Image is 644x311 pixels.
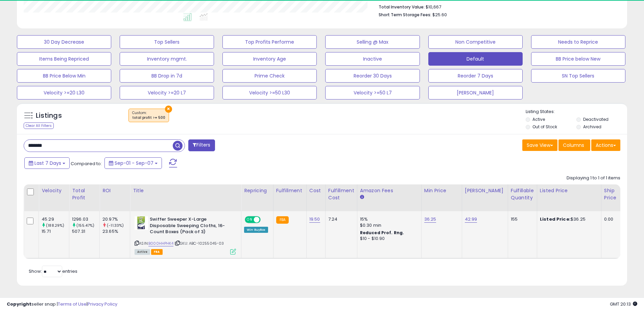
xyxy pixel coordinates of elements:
div: 1296.03 [72,216,99,222]
button: Inventory mgmt. [120,52,214,66]
span: FBA [151,249,163,255]
button: Default [428,52,523,66]
button: Sep-01 - Sep-07 [104,157,162,169]
h5: Listings [36,111,62,120]
div: 20.97% [102,216,130,222]
button: Actions [591,139,620,151]
button: Selling @ Max [325,35,420,49]
button: Velocity >=50 L7 [325,86,420,99]
button: Top Sellers [120,35,214,49]
button: BB Price below New [531,52,625,66]
span: Sep-01 - Sep-07 [115,160,153,166]
button: × [165,106,172,113]
b: Total Inventory Value: [379,4,425,10]
button: Inactive [325,52,420,66]
button: 30 Day Decrease [17,35,111,49]
button: Items Being Repriced [17,52,111,66]
button: Filters [188,139,215,151]
span: Compared to: [71,160,102,167]
div: Listed Price [540,187,598,194]
b: Listed Price: [540,216,571,222]
button: Inventory Age [222,52,317,66]
span: $25.60 [432,12,447,18]
button: SN Top Sellers [531,69,625,83]
b: Swiffer Sweeper X-Large Disposable Sweeping Cloths, 16-Count Boxes (Pack of 3) [150,216,232,237]
small: (188.29%) [46,223,64,228]
div: Cost [309,187,323,194]
small: (-11.33%) [107,223,124,228]
li: $10,667 [379,2,615,10]
span: Last 7 Days [34,160,61,166]
div: [PERSON_NAME] [465,187,505,194]
button: Non Competitive [428,35,523,49]
b: Short Term Storage Fees: [379,12,431,18]
button: Save View [522,139,557,151]
div: total profit >= 500 [132,115,165,120]
span: Show: entries [29,268,77,274]
div: 45.29 [42,216,69,222]
div: ROI [102,187,127,194]
b: Reduced Prof. Rng. [360,230,404,236]
strong: Copyright [7,301,31,307]
div: 0.00 [604,216,615,222]
div: Fulfillable Quantity [511,187,534,201]
button: BB Price Below Min [17,69,111,83]
div: Velocity [42,187,66,194]
div: Total Profit [72,187,97,201]
div: 7.24 [328,216,352,222]
a: Privacy Policy [88,301,117,307]
img: 41ngdoxieDL._SL40_.jpg [135,216,148,230]
button: Needs to Reprice [531,35,625,49]
div: Fulfillment Cost [328,187,354,201]
div: ASIN: [135,216,236,254]
label: Active [532,116,545,122]
div: Title [133,187,238,194]
label: Archived [583,124,601,130]
a: B000HHPHK4 [148,241,173,246]
div: Min Price [424,187,459,194]
div: 507.31 [72,228,99,235]
div: Repricing [244,187,270,194]
span: OFF [260,217,270,223]
button: Columns [558,139,590,151]
div: Displaying 1 to 1 of 1 items [567,175,620,181]
small: FBA [276,216,289,224]
div: Clear All Filters [24,123,54,129]
button: Top Profits Performe [222,35,317,49]
button: Last 7 Days [24,157,70,169]
button: Velocity >=20 L30 [17,86,111,99]
div: Win BuyBox [244,227,268,233]
a: 42.99 [465,216,477,223]
label: Out of Stock [532,124,557,130]
button: [PERSON_NAME] [428,86,523,99]
p: Listing States: [526,109,627,115]
div: $10 - $10.90 [360,236,416,242]
small: Amazon Fees. [360,194,364,200]
button: Velocity >=20 L7 [120,86,214,99]
button: BB Drop in 7d [120,69,214,83]
div: 15.71 [42,228,69,235]
a: Terms of Use [58,301,87,307]
a: 19.50 [309,216,320,223]
button: Velocity >=50 L30 [222,86,317,99]
span: Columns [563,142,584,149]
button: Reorder 30 Days [325,69,420,83]
div: 155 [511,216,532,222]
small: (155.47%) [76,223,94,228]
div: 23.65% [102,228,130,235]
span: Custom: [132,110,165,120]
span: 2025-09-15 20:13 GMT [610,301,637,307]
div: $36.25 [540,216,596,222]
button: Prime Check [222,69,317,83]
div: seller snap | | [7,301,117,308]
div: Ship Price [604,187,618,201]
span: All listings currently available for purchase on Amazon [135,249,150,255]
span: | SKU: ABC-10255045-03 [174,241,224,246]
div: Fulfillment [276,187,304,194]
button: Reorder 7 Days [428,69,523,83]
div: 15% [360,216,416,222]
div: $0.30 min [360,222,416,228]
a: 36.25 [424,216,436,223]
div: Amazon Fees [360,187,419,194]
span: ON [245,217,254,223]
